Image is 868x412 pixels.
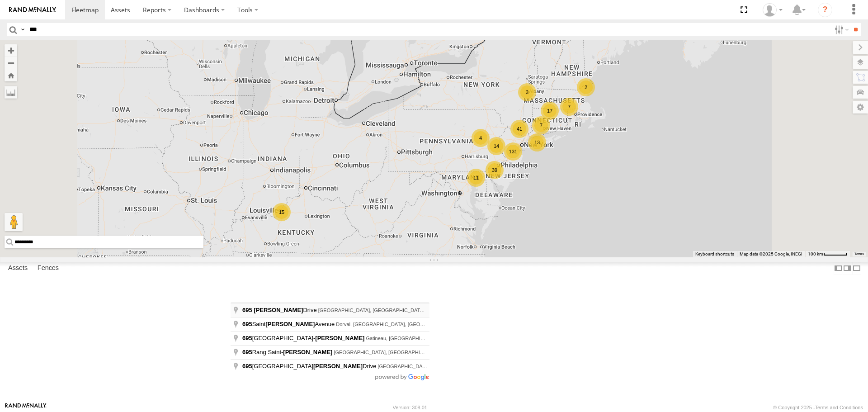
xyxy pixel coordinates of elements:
[334,350,495,355] span: [GEOGRAPHIC_DATA], [GEOGRAPHIC_DATA], [GEOGRAPHIC_DATA]
[242,363,377,369] span: [GEOGRAPHIC_DATA] Drive
[5,44,17,57] button: Zoom in
[759,3,786,17] div: Kim Nappi
[5,69,17,81] button: Zoom Home
[242,307,318,313] span: Drive
[808,251,823,256] span: 100 km
[242,349,334,355] span: Rang Saint-
[336,322,459,327] span: Dorval, [GEOGRAPHIC_DATA], [GEOGRAPHIC_DATA]
[834,262,843,275] label: Dock Summary Table to the Left
[318,308,479,313] span: [GEOGRAPHIC_DATA], [GEOGRAPHIC_DATA], [GEOGRAPHIC_DATA]
[242,335,366,341] span: [GEOGRAPHIC_DATA]-
[377,364,538,369] span: [GEOGRAPHIC_DATA], [GEOGRAPHIC_DATA], [GEOGRAPHIC_DATA]
[242,349,252,355] span: 695
[5,213,23,231] button: Drag Pegman onto the map to open Street View
[487,137,505,155] div: 14
[242,335,252,341] span: 695
[5,403,47,412] a: Visit our Website
[472,129,490,147] div: 4
[528,133,546,152] div: 13
[313,363,363,369] span: [PERSON_NAME]
[9,7,56,13] img: rand-logo.svg
[242,363,252,369] span: 695
[843,262,852,275] label: Dock Summary Table to the Right
[393,405,427,410] div: Version: 308.01
[853,101,868,114] label: Map Settings
[254,307,303,313] span: [PERSON_NAME]
[19,23,26,36] label: Search Query
[33,262,63,275] label: Fences
[265,321,315,327] span: [PERSON_NAME]
[366,336,495,341] span: Gatineau, [GEOGRAPHIC_DATA], [GEOGRAPHIC_DATA]
[5,57,17,69] button: Zoom out
[467,169,485,187] div: 11
[815,405,863,410] a: Terms and Conditions
[805,251,850,257] button: Map Scale: 100 km per 49 pixels
[560,98,578,116] div: 7
[242,321,252,327] span: 695
[577,78,595,96] div: 2
[695,251,734,257] button: Keyboard shortcuts
[4,262,32,275] label: Assets
[740,251,802,256] span: Map data ©2025 Google, INEGI
[283,349,332,355] span: [PERSON_NAME]
[5,86,17,99] label: Measure
[504,142,522,161] div: 131
[852,262,861,275] label: Hide Summary Table
[532,116,550,134] div: 7
[510,120,528,138] div: 41
[315,335,364,341] span: [PERSON_NAME]
[831,23,850,36] label: Search Filter Options
[818,3,832,17] i: ?
[854,252,864,256] a: Terms (opens in new tab)
[541,102,559,120] div: 17
[242,321,336,327] span: Saint Avenue
[486,161,504,179] div: 39
[273,203,291,221] div: 15
[518,83,536,101] div: 3
[773,405,863,410] div: © Copyright 2025 -
[242,307,252,313] span: 695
